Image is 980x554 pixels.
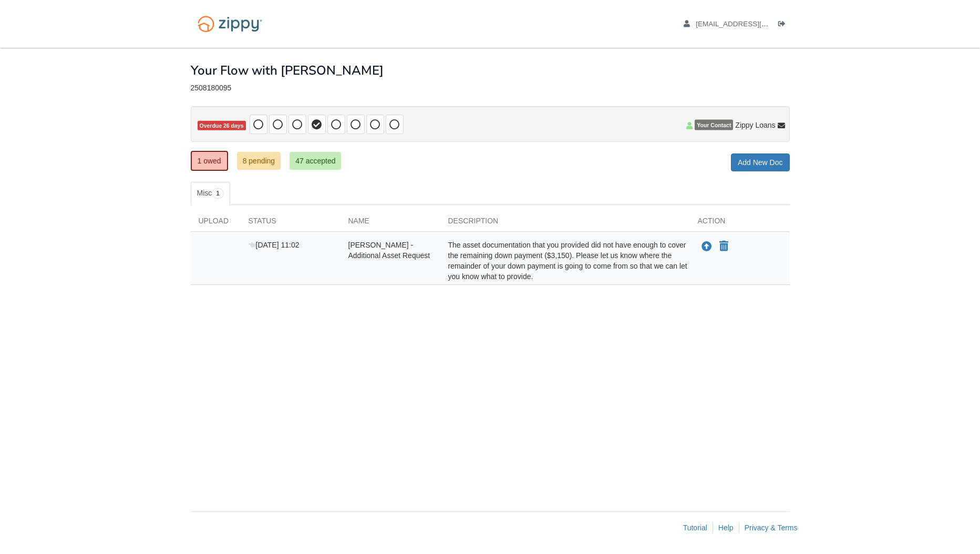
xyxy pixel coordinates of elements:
h1: Your Flow with [PERSON_NAME] [191,64,384,77]
a: Log out [778,20,790,30]
span: Your Contact [695,120,733,130]
div: Description [440,216,690,231]
button: Upload Edward Olivares Lopez - Additional Asset Request [700,240,713,253]
a: Privacy & Terms [745,524,798,532]
a: Tutorial [683,524,707,532]
div: Upload [191,216,241,231]
div: The asset documentation that you provided did not have enough to cover the remaining down payment... [440,240,690,282]
a: Help [718,524,734,532]
span: 1 [212,188,224,199]
span: [PERSON_NAME] - Additional Asset Request [348,241,430,260]
div: Name [341,216,440,231]
a: edit profile [684,20,817,30]
button: Declare Edward Olivares Lopez - Additional Asset Request not applicable [718,240,729,253]
img: Logo [191,11,269,37]
span: Zippy Loans [735,120,775,130]
a: Add New Doc [731,153,790,171]
a: 8 pending [237,152,281,170]
span: [DATE] 11:02 [249,241,300,249]
div: Status [241,216,341,231]
div: Action [690,216,790,231]
a: 1 owed [191,151,228,171]
div: 2508180095 [191,84,790,93]
a: 47 accepted [290,152,341,170]
a: Misc [191,182,230,205]
span: eolivares@blueleafresidential.com [696,20,816,28]
span: Overdue 26 days [198,121,246,131]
